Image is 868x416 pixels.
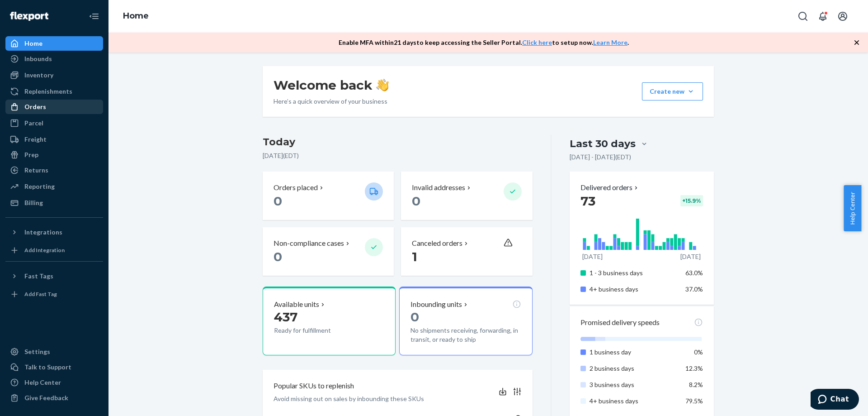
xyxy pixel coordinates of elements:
[274,97,389,106] p: Here’s a quick overview of your business
[263,287,396,355] button: Available units437Ready for fulfillment
[834,7,852,25] button: Open account menu
[590,380,679,389] p: 3 business days
[685,269,703,277] span: 63.0%
[5,68,103,82] a: Inventory
[5,148,103,162] a: Prep
[263,135,533,149] h3: Today
[570,153,631,162] p: [DATE] - [DATE] ( EDT )
[401,227,532,276] button: Canceled orders 1
[814,7,832,25] button: Open notifications
[580,182,640,193] button: Delivered orders
[123,11,149,21] a: Home
[263,227,394,276] button: Non-compliance cases 0
[410,326,521,344] p: No shipments receiving, forwarding, in transit, or ready to ship
[580,193,595,209] span: 73
[10,12,48,21] img: Flexport logo
[5,196,103,210] a: Billing
[582,252,603,261] p: [DATE]
[5,100,103,114] a: Orders
[24,347,50,356] div: Settings
[274,381,354,391] p: Popular SKUs to replenish
[24,198,43,207] div: Billing
[274,77,389,93] h1: Welcome back
[642,82,703,100] button: Create new
[590,348,679,357] p: 1 business day
[580,317,660,328] p: Promised delivery speeds
[24,135,47,144] div: Freight
[24,378,61,387] div: Help Center
[274,299,319,310] p: Available units
[24,246,65,254] div: Add Integration
[5,52,103,66] a: Inbounds
[811,389,859,411] iframe: Opens a widget where you can chat to one of our agents
[5,84,103,99] a: Replenishments
[5,360,103,374] button: Talk to Support
[24,272,53,281] div: Fast Tags
[274,394,424,403] p: Avoid missing out on sales by inbounding these SKUs
[590,268,679,277] p: 1 - 3 business days
[401,172,532,220] button: Invalid addresses 0
[844,185,861,231] button: Help Center
[412,182,465,193] p: Invalid addresses
[24,166,48,175] div: Returns
[274,309,297,325] span: 437
[274,326,358,335] p: Ready for fulfillment
[5,391,103,405] button: Give Feedback
[410,309,419,325] span: 0
[410,299,462,310] p: Inbounding units
[593,38,627,46] a: Learn More
[412,249,417,264] span: 1
[522,38,552,46] a: Click here
[694,348,703,356] span: 0%
[590,397,679,406] p: 4+ business days
[680,195,703,206] div: + 15.9 %
[24,363,71,372] div: Talk to Support
[5,375,103,390] a: Help Center
[24,393,68,402] div: Give Feedback
[24,150,38,159] div: Prep
[412,238,462,249] p: Canceled orders
[590,285,679,294] p: 4+ business days
[274,182,318,193] p: Orders placed
[5,287,103,301] a: Add Fast Tag
[5,132,103,147] a: Freight
[24,182,55,191] div: Reporting
[274,238,344,249] p: Non-compliance cases
[24,87,72,96] div: Replenishments
[685,364,703,372] span: 12.3%
[376,79,389,91] img: hand-wave emoji
[5,179,103,194] a: Reporting
[85,7,103,25] button: Close Navigation
[794,7,812,25] button: Open Search Box
[680,252,701,261] p: [DATE]
[339,38,629,47] p: Enable MFA within 21 days to keep accessing the Seller Portal. to setup now. .
[685,397,703,405] span: 79.5%
[689,381,703,388] span: 8.2%
[116,3,156,29] ol: breadcrumbs
[412,193,420,209] span: 0
[5,163,103,177] a: Returns
[570,137,636,151] div: Last 30 days
[5,344,103,359] a: Settings
[24,228,62,237] div: Integrations
[5,243,103,258] a: Add Integration
[274,193,282,209] span: 0
[274,249,282,264] span: 0
[263,172,394,220] button: Orders placed 0
[5,225,103,239] button: Integrations
[590,364,679,373] p: 2 business days
[5,116,103,130] a: Parcel
[5,269,103,283] button: Fast Tags
[24,119,43,128] div: Parcel
[24,102,46,111] div: Orders
[399,287,532,355] button: Inbounding units0No shipments receiving, forwarding, in transit, or ready to ship
[263,151,533,160] p: [DATE] ( EDT )
[24,290,57,298] div: Add Fast Tag
[24,39,42,48] div: Home
[24,71,53,80] div: Inventory
[5,36,103,51] a: Home
[24,54,52,63] div: Inbounds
